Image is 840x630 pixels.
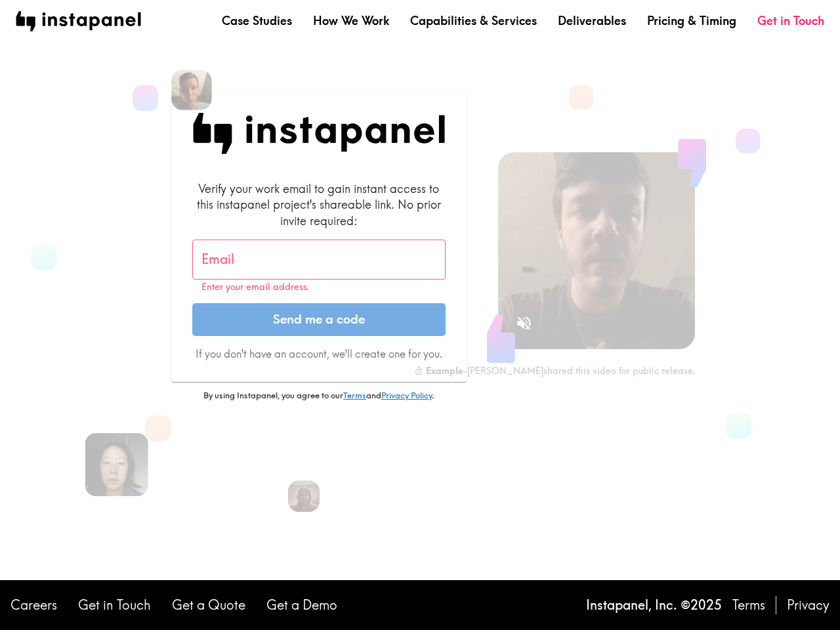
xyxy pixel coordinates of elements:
img: Rennie [85,433,148,496]
p: Instapanel, Inc. © 2025 [586,596,722,614]
img: Trish [288,480,320,512]
img: Instapanel [192,113,446,154]
a: Capabilities & Services [410,12,537,29]
p: Enter your email address. [201,282,436,293]
a: Get a Quote [172,596,245,614]
a: How We Work [313,12,389,29]
a: Privacy Policy [381,390,432,400]
a: Get in Touch [757,12,824,29]
a: Get a Demo [266,596,337,614]
img: instapanel [16,11,141,31]
a: Privacy [787,596,829,614]
p: By using Instapanel, you agree to our and . [171,390,467,402]
button: Sound is off [510,309,538,337]
a: Case Studies [222,12,292,29]
a: Terms [343,390,366,400]
a: Pricing & Timing [647,12,736,29]
div: Verify your work email to gain instant access to this instapanel project's shareable link. No pri... [192,180,446,229]
a: Terms [732,596,765,614]
div: - [PERSON_NAME] shared this video for public release. [414,365,695,377]
img: Eric [171,70,212,110]
a: Careers [10,596,57,614]
a: Deliverables [558,12,626,29]
a: Get in Touch [78,596,151,614]
button: Send me a code [192,303,446,336]
p: If you don't have an account, we'll create one for you. [192,346,446,361]
b: Example [426,365,463,377]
